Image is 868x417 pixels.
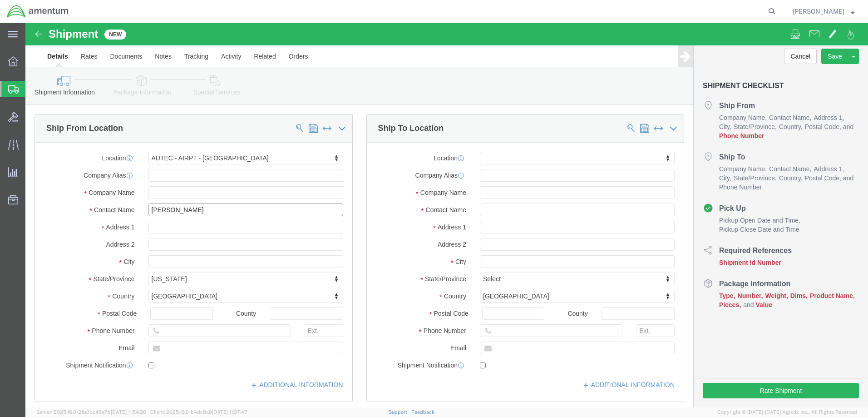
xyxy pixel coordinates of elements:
[111,409,146,415] span: [DATE] 11:54:36
[389,409,411,415] a: Support
[717,408,857,416] span: Copyright © [DATE]-[DATE] Agistix Inc., All Rights Reserved
[36,409,146,415] span: Server: 2025.16.0-21b0bc45e7b
[793,6,844,16] span: Tiffany Orthaus
[6,5,69,18] img: logo
[212,409,247,415] span: [DATE] 11:37:47
[411,409,434,415] a: Feedback
[25,23,868,407] iframe: FS Legacy Container
[792,6,855,17] button: [PERSON_NAME]
[150,409,247,415] span: Client: 2025.16.0-b4dc8a9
